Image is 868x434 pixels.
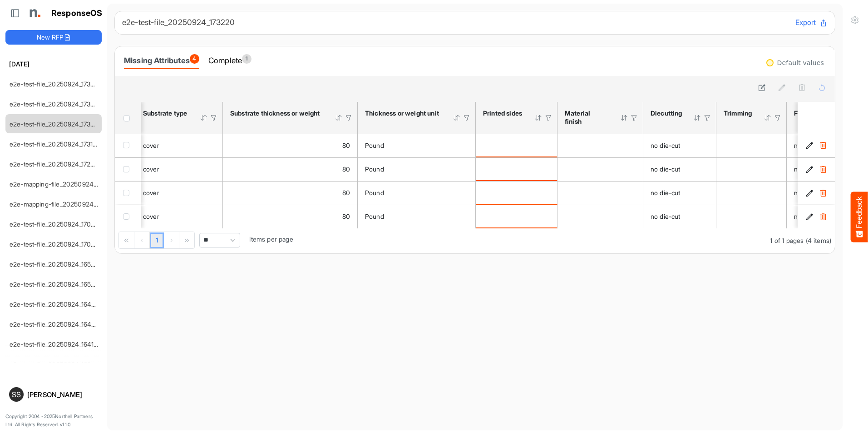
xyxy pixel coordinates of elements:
span: Pound [365,165,384,173]
span: Pagerdropdown [199,233,240,247]
td: Pound is template cell Column Header httpsnorthellcomontologiesmapping-rulesmaterialhasmaterialth... [358,205,476,228]
div: Go to next page [164,232,179,248]
td: checkbox [115,205,141,228]
td: no die-cut is template cell Column Header httpsnorthellcomontologiesmapping-rulesmanufacturinghas... [643,181,716,205]
span: no die-cut [651,189,681,197]
td: is template cell Column Header httpsnorthellcomontologiesmapping-rulesmanufacturinghastrimmingtype [716,205,787,228]
a: e2e-test-file_20250924_173139 [10,140,100,148]
button: New RFP [5,30,102,45]
a: e2e-mapping-file_20250924_172830 [10,180,116,188]
div: Material finish [565,109,608,126]
div: Filter Icon [544,114,552,122]
span: Pound [365,189,384,197]
a: e2e-test-file_20250924_173651 [10,80,100,88]
td: Pound is template cell Column Header httpsnorthellcomontologiesmapping-rulesmaterialhasmaterialth... [358,134,476,157]
div: Filter Icon [703,114,711,122]
td: no die-cut is template cell Column Header httpsnorthellcomontologiesmapping-rulesmanufacturinghas... [643,205,716,228]
div: Diecutting [651,109,681,117]
div: Substrate type [143,109,188,117]
td: 80 is template cell Column Header httpsnorthellcomontologiesmapping-rulesmaterialhasmaterialthick... [223,205,358,228]
td: cover is template cell Column Header httpsnorthellcomontologiesmapping-rulesmaterialhassubstratem... [136,205,223,228]
img: Northell [25,4,43,22]
span: Pound [365,141,384,149]
a: e2e-test-file_20250924_164246 [10,320,103,328]
h6: [DATE] [5,59,102,69]
td: 1637d3aa-abe5-4812-a888-3faa9137700f is template cell Column Header [798,181,837,205]
td: Pound is template cell Column Header httpsnorthellcomontologiesmapping-rulesmaterialhasmaterialth... [358,157,476,181]
td: is template cell Column Header httpsnorthellcomontologiesmapping-rulesmanufacturinghasprintedsides [476,205,557,228]
div: Thickness or weight unit [365,109,441,117]
span: cover [143,212,159,220]
td: is template cell Column Header httpsnorthellcomontologiesmapping-rulesmanufacturinghasprintedsides [476,181,557,205]
td: 8980355a-58c8-4fd0-951f-4de63d85b5e0 is template cell Column Header [798,205,837,228]
td: cover is template cell Column Header httpsnorthellcomontologiesmapping-rulesmaterialhassubstratem... [136,181,223,205]
button: Edit [805,188,814,197]
a: e2e-test-file_20250924_172913 [10,160,100,168]
td: is template cell Column Header httpsnorthellcomontologiesmapping-rulesmanufacturinghassubstratefi... [557,157,643,181]
div: Filter Icon [630,114,638,122]
span: no die-cut [651,212,681,220]
div: Default values [777,60,824,66]
div: Printed sides [483,109,523,117]
p: Copyright 2004 - 2025 Northell Partners Ltd. All Rights Reserved. v 1.1.0 [5,413,102,429]
span: SS [12,391,21,398]
td: checkbox [115,157,141,181]
a: e2e-test-file_20250924_170558 [10,220,102,228]
td: is template cell Column Header httpsnorthellcomontologiesmapping-rulesmanufacturinghassubstratefi... [557,181,643,205]
span: 80 [342,141,350,149]
span: no folding [794,165,823,173]
span: no die-cut [651,141,681,149]
div: Go to first page [119,232,134,248]
div: Substrate thickness or weight [230,109,323,117]
a: e2e-test-file_20250924_170436 [10,240,103,248]
div: Filter Icon [774,114,782,122]
div: Filter Icon [210,114,218,122]
td: Pound is template cell Column Header httpsnorthellcomontologiesmapping-rulesmaterialhasmaterialth... [358,181,476,205]
button: Export [795,17,828,29]
span: 1 of 1 pages [770,237,804,244]
div: Go to last page [179,232,194,248]
span: 80 [342,165,350,173]
span: no die-cut [651,165,681,173]
button: Edit [805,165,814,174]
td: no folding is template cell Column Header httpsnorthellcomontologiesmapping-rulesmanufacturinghas... [787,205,850,228]
td: no die-cut is template cell Column Header httpsnorthellcomontologiesmapping-rulesmanufacturinghas... [643,157,716,181]
td: no folding is template cell Column Header httpsnorthellcomontologiesmapping-rulesmanufacturinghas... [787,157,850,181]
td: is template cell Column Header httpsnorthellcomontologiesmapping-rulesmanufacturinghassubstratefi... [557,134,643,157]
td: is template cell Column Header httpsnorthellcomontologiesmapping-rulesmanufacturinghasprintedsides [476,134,557,157]
td: 80 is template cell Column Header httpsnorthellcomontologiesmapping-rulesmaterialhasmaterialthick... [223,157,358,181]
td: is template cell Column Header httpsnorthellcomontologiesmapping-rulesmanufacturinghastrimmingtype [716,134,787,157]
a: e2e-mapping-file_20250924_172435 [10,200,116,208]
td: is template cell Column Header httpsnorthellcomontologiesmapping-rulesmanufacturinghastrimmingtype [716,181,787,205]
td: is template cell Column Header httpsnorthellcomontologiesmapping-rulesmanufacturinghasprintedsides [476,157,557,181]
a: Page 1 of 1 Pages [150,232,164,249]
a: e2e-test-file_20250924_173220 [10,120,102,128]
div: Folding [794,109,815,117]
button: Feedback [851,192,868,242]
div: Go to previous page [134,232,150,248]
span: no folding [794,189,823,197]
h1: ResponseOS [51,9,103,18]
span: Items per page [249,235,293,243]
div: Missing Attributes [124,54,199,67]
th: Header checkbox [115,102,141,134]
a: e2e-test-file_20250924_173550 [10,100,102,108]
span: (4 items) [806,237,831,244]
td: no folding is template cell Column Header httpsnorthellcomontologiesmapping-rulesmanufacturinghas... [787,134,850,157]
div: Complete [208,54,252,67]
div: Pager Container [115,228,835,253]
td: is template cell Column Header httpsnorthellcomontologiesmapping-rulesmanufacturinghastrimmingtype [716,157,787,181]
div: [PERSON_NAME] [27,391,98,398]
span: Pound [365,212,384,220]
span: cover [143,165,159,173]
span: no folding [794,141,823,149]
span: no folding [794,212,823,220]
button: Delete [819,212,828,221]
td: 33a73dad-e054-44b4-a5b4-b7d731394fae is template cell Column Header [798,134,837,157]
td: 80 is template cell Column Header httpsnorthellcomontologiesmapping-rulesmaterialhasmaterialthick... [223,134,358,157]
button: Delete [819,188,828,197]
button: Edit [805,212,814,221]
button: Delete [819,141,828,150]
td: cover is template cell Column Header httpsnorthellcomontologiesmapping-rulesmaterialhassubstratem... [136,157,223,181]
span: cover [143,189,159,197]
